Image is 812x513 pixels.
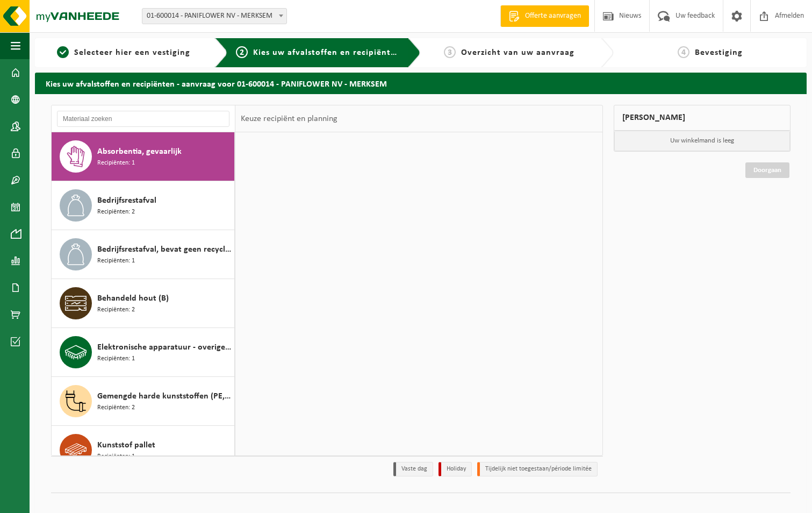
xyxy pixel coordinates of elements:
[142,9,286,24] span: 01-600014 - PANIFLOWER NV - MERKSEM
[444,46,456,58] span: 3
[678,46,689,58] span: 4
[522,11,584,22] span: Offerte aanvragen
[52,181,235,230] button: Bedrijfsrestafval Recipiënten: 2
[97,194,156,207] span: Bedrijfsrestafval
[97,292,169,305] span: Behandeld hout (B)
[236,46,248,58] span: 2
[52,230,235,279] button: Bedrijfsrestafval, bevat geen recycleerbare fracties, verbrandbaar na verkleining Recipiënten: 1
[97,403,135,413] span: Recipiënten: 2
[57,46,69,58] span: 1
[614,105,791,131] div: [PERSON_NAME]
[461,48,574,57] span: Overzicht van uw aanvraag
[142,8,287,24] span: 01-600014 - PANIFLOWER NV - MERKSEM
[52,426,235,475] button: Kunststof pallet Recipiënten: 1
[97,341,232,354] span: Elektronische apparatuur - overige (OVE)
[52,377,235,426] button: Gemengde harde kunststoffen (PE, PP en PVC), recycleerbaar (industrieel) Recipiënten: 2
[745,162,789,178] a: Doorgaan
[52,279,235,328] button: Behandeld hout (B) Recipiënten: 2
[97,256,135,266] span: Recipiënten: 1
[97,207,135,217] span: Recipiënten: 2
[97,305,135,315] span: Recipiënten: 2
[439,462,472,476] li: Holiday
[97,243,232,256] span: Bedrijfsrestafval, bevat geen recycleerbare fracties, verbrandbaar na verkleining
[52,328,235,377] button: Elektronische apparatuur - overige (OVE) Recipiënten: 1
[97,390,232,403] span: Gemengde harde kunststoffen (PE, PP en PVC), recycleerbaar (industrieel)
[614,131,790,151] p: Uw winkelmand is leeg
[500,5,589,27] a: Offerte aanvragen
[235,105,343,132] div: Keuze recipiënt en planning
[253,48,401,57] span: Kies uw afvalstoffen en recipiënten
[97,439,155,452] span: Kunststof pallet
[57,111,229,127] input: Materiaal zoeken
[695,48,743,57] span: Bevestiging
[97,158,135,168] span: Recipiënten: 1
[74,48,190,57] span: Selecteer hier een vestiging
[477,462,598,476] li: Tijdelijk niet toegestaan/période limitée
[52,132,235,181] button: Absorbentia, gevaarlijk Recipiënten: 1
[40,46,206,59] a: 1Selecteer hier een vestiging
[97,145,182,158] span: Absorbentia, gevaarlijk
[35,73,807,94] h2: Kies uw afvalstoffen en recipiënten - aanvraag voor 01-600014 - PANIFLOWER NV - MERKSEM
[97,354,135,364] span: Recipiënten: 1
[393,462,433,476] li: Vaste dag
[97,452,135,462] span: Recipiënten: 1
